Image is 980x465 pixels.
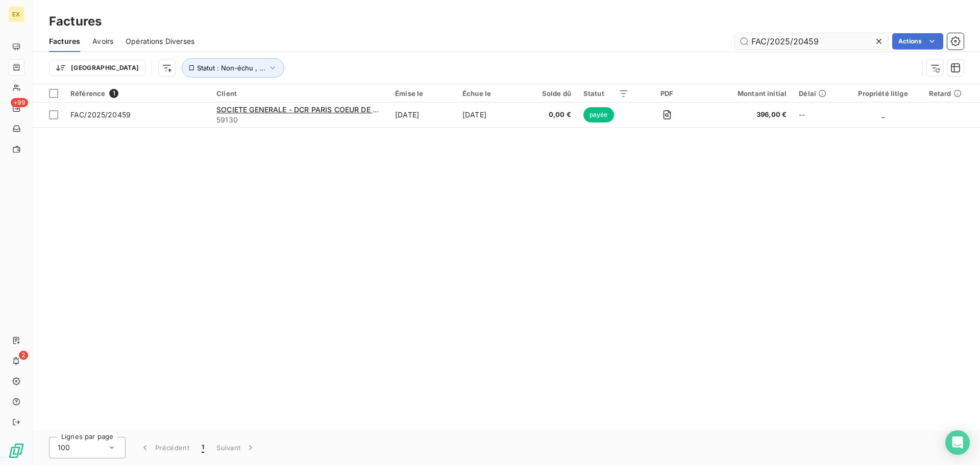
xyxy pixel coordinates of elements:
[195,437,210,458] button: 1
[8,6,24,22] div: EX
[583,107,614,123] span: payée
[216,89,383,97] div: Client
[49,60,145,76] button: [GEOGRAPHIC_DATA]
[892,33,943,50] button: Actions
[216,105,388,114] span: SOCIETE GENERALE - DCR PARIS COEUR DE CITE
[395,89,450,97] div: Émise le
[126,36,194,46] span: Opérations Diverses
[850,89,917,97] div: Propriété litige
[735,33,888,50] input: Rechercher
[70,110,131,119] span: FAC/2025/20459
[530,89,571,97] div: Solde dû
[929,89,974,97] div: Retard
[705,110,787,120] span: 396,00 €
[19,351,28,360] span: 2
[202,443,204,453] span: 1
[945,430,970,455] div: Open Intercom Messenger
[49,12,102,31] h3: Factures
[134,437,195,458] button: Précédent
[583,89,629,97] div: Statut
[182,58,284,78] button: Statut : Non-échu , ...
[210,437,262,458] button: Suivant
[389,103,456,127] td: [DATE]
[641,89,692,97] div: PDF
[11,98,28,107] span: +99
[109,89,118,98] span: 1
[49,36,80,46] span: Factures
[92,36,113,46] span: Avoirs
[530,110,571,120] span: 0,00 €
[216,115,383,125] span: 59130
[456,103,524,127] td: [DATE]
[799,89,837,97] div: Délai
[462,89,518,97] div: Échue le
[793,103,843,127] td: --
[881,110,885,119] span: _
[58,443,70,453] span: 100
[197,64,265,72] span: Statut : Non-échu , ...
[70,89,105,97] span: Référence
[705,89,787,97] div: Montant initial
[8,443,24,459] img: Logo LeanPay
